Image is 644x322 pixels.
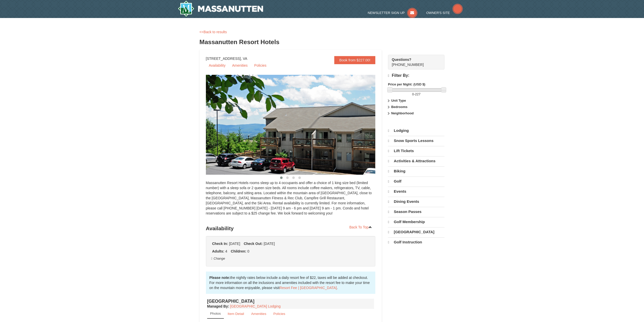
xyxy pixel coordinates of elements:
small: Photos [210,312,221,315]
div: the nightly rates below include a daily resort fee of $22, taxes will be added at checkout. For m... [206,272,376,294]
strong: Check In: [212,242,228,246]
a: [GEOGRAPHIC_DATA] Lodging [230,304,281,308]
a: Photos [207,309,224,319]
span: 227 [415,92,421,96]
a: Book from $227.00! [334,56,375,64]
a: Golf Instruction [388,237,444,247]
span: 0 [412,92,414,96]
small: Item Detail [228,312,244,316]
a: Massanutten Resort [178,1,263,17]
a: Policies [251,62,269,69]
small: Amenities [251,312,266,316]
a: Activities & Attractions [388,156,444,166]
a: Snow Sports Lessons [388,136,444,146]
span: [PHONE_NUMBER] [392,57,435,67]
a: Biking [388,166,444,176]
a: Events [388,187,444,196]
span: 0 [247,249,249,253]
strong: Price per Night: (USD $) [388,82,425,86]
span: Managed By [207,304,228,308]
a: Back To Top [346,223,376,231]
a: Season Passes [388,207,444,217]
h3: Massanutten Resort Hotels [200,37,445,47]
label: - [388,92,444,97]
strong: Children: [231,249,246,253]
a: Lodging [388,126,444,135]
span: 4 [225,249,227,253]
span: [DATE] [229,242,240,246]
img: Massanutten Resort Logo [178,1,263,17]
button: Change [211,256,225,261]
a: [GEOGRAPHIC_DATA] [388,227,444,237]
a: Item Detail [224,309,247,319]
a: Dining Events [388,197,444,206]
h4: [GEOGRAPHIC_DATA] [207,299,374,304]
small: Policies [273,312,285,316]
a: Amenities [248,309,270,319]
a: Resort Fee | [GEOGRAPHIC_DATA] [280,286,337,290]
h4: Filter By: [388,73,444,78]
a: <<Back to results [200,30,227,34]
h3: Availability [206,223,376,234]
a: Golf [388,176,444,186]
a: Newsletter Sign Up [368,11,417,15]
span: [DATE] [264,242,275,246]
strong: Adults: [212,249,224,253]
strong: : [207,304,229,308]
span: Newsletter Sign Up [368,11,405,15]
a: Lift Tickets [388,146,444,156]
strong: Questions? [392,58,411,62]
a: Policies [270,309,288,319]
span: Owner's Site [426,11,450,15]
a: Golf Membership [388,217,444,227]
strong: Unit Type [391,99,406,102]
a: Amenities [229,62,250,69]
div: Massanutten Resort Hotels rooms sleep up to 4 occupants and offer a choice of 1 king size bed (li... [206,180,376,221]
a: Availability [206,62,229,69]
strong: Check Out: [244,242,263,246]
strong: Neighborhood [391,111,414,115]
strong: Please note: [209,276,230,280]
a: Owner's Site [426,11,463,15]
img: 19219026-1-e3b4ac8e.jpg [206,75,388,175]
strong: Bedrooms [391,105,407,109]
